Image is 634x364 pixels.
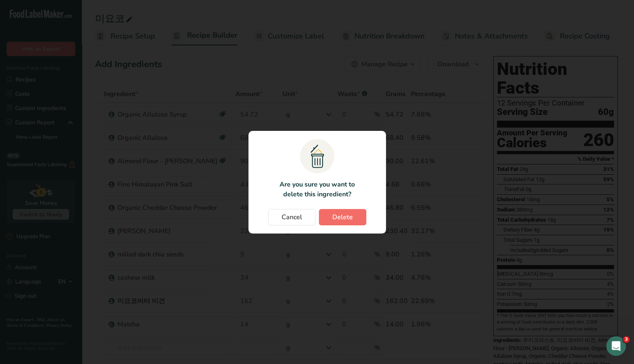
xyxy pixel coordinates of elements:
[319,209,366,225] button: Delete
[623,336,629,343] span: 3
[606,336,626,356] iframe: Intercom live chat
[268,209,316,225] button: Cancel
[332,212,353,222] span: Delete
[282,212,302,222] span: Cancel
[275,180,359,199] p: Are you sure you want to delete this ingredient?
